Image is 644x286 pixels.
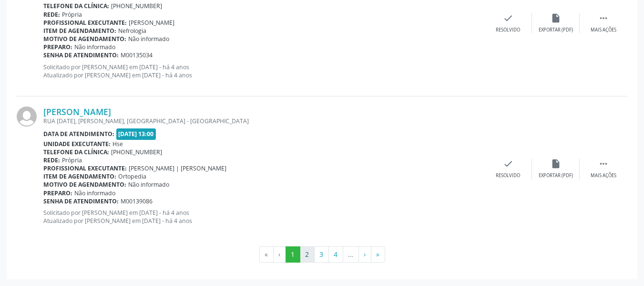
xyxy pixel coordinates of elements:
span: [PERSON_NAME] | [PERSON_NAME] [129,164,226,172]
b: Item de agendamento: [43,172,116,180]
button: Go to page 1 [286,246,300,263]
b: Profissional executante: [43,19,127,27]
span: Não informado [74,43,115,51]
span: M00135034 [121,51,153,59]
b: Telefone da clínica: [43,2,109,10]
b: Preparo: [43,43,72,51]
b: Senha de atendimento: [43,197,119,205]
b: Data de atendimento: [43,130,114,138]
span: [PHONE_NUMBER] [111,148,162,156]
p: Solicitado por [PERSON_NAME] em [DATE] - há 4 anos Atualizado por [PERSON_NAME] em [DATE] - há 4 ... [43,209,484,225]
span: Ortopedia [118,172,146,180]
div: Exportar (PDF) [539,172,573,179]
b: Rede: [43,156,60,164]
b: Unidade executante: [43,140,111,148]
div: RUA [DATE], [PERSON_NAME], [GEOGRAPHIC_DATA] - [GEOGRAPHIC_DATA] [43,117,484,125]
span: [PERSON_NAME] [129,19,174,27]
b: Senha de atendimento: [43,51,119,59]
b: Motivo de agendamento: [43,180,126,189]
b: Profissional executante: [43,164,127,172]
div: Resolvido [496,172,520,179]
button: Go to last page [371,246,385,263]
i: insert_drive_file [551,13,561,23]
div: Resolvido [496,27,520,33]
span: Não informado [74,189,115,197]
b: Motivo de agendamento: [43,35,126,43]
ul: Pagination [17,246,627,263]
span: Não informado [128,180,169,189]
b: Rede: [43,11,60,19]
i:  [598,13,609,23]
span: Nefrologia [118,27,146,35]
span: [DATE] 13:00 [116,128,156,139]
span: Própria [62,156,82,164]
b: Preparo: [43,189,72,197]
i: check [503,159,513,169]
span: M00139086 [121,197,153,205]
div: Mais ações [591,172,616,179]
div: Exportar (PDF) [539,27,573,33]
a: [PERSON_NAME] [43,106,111,117]
span: Não informado [128,35,169,43]
img: img [17,106,37,127]
p: Solicitado por [PERSON_NAME] em [DATE] - há 4 anos Atualizado por [PERSON_NAME] em [DATE] - há 4 ... [43,63,484,79]
i: check [503,13,513,23]
b: Item de agendamento: [43,27,116,35]
button: Go to next page [358,246,371,263]
i:  [598,159,609,169]
button: Go to page 2 [300,246,315,263]
button: Go to page 4 [328,246,343,263]
div: Mais ações [591,27,616,33]
span: [PHONE_NUMBER] [111,2,162,10]
b: Telefone da clínica: [43,148,109,156]
span: Própria [62,11,82,19]
button: Go to page 3 [314,246,329,263]
span: Hse [112,140,123,148]
i: insert_drive_file [551,159,561,169]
